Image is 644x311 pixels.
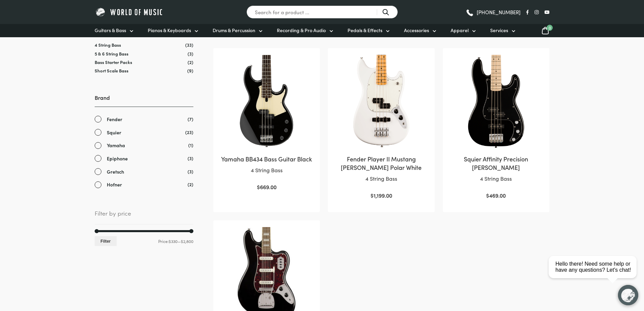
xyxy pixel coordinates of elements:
[257,183,277,191] bdi: 669.00
[181,238,193,244] span: $2,800
[95,42,121,48] a: 4 String Bass
[107,129,121,136] span: Squier
[95,208,193,224] span: Filter by price
[277,27,326,34] span: Recording & Pro Audio
[246,5,398,19] input: Search for a product ...
[95,236,193,246] div: Price: —
[220,55,313,192] a: Yamaha BB434 Bass Guitar Black4 String Bass $669.00
[188,181,193,188] span: (2)
[107,168,124,176] span: Gretsch
[477,9,521,15] span: [PHONE_NUMBER]
[95,27,126,34] span: Guitars & Bass
[185,42,193,48] span: (33)
[187,68,193,73] span: (9)
[95,50,128,57] a: 5 & 6 String Bass
[257,183,260,191] span: $
[335,55,428,148] img: Fender Player II Mustang Bass PJ Polar White Front
[95,94,193,107] h3: Brand
[188,115,193,123] span: (7)
[371,192,374,199] span: $
[220,155,313,163] h2: Yamaha BB434 Bass Guitar Black
[466,7,521,17] a: [PHONE_NUMBER]
[450,155,543,172] h2: Squier Affinity Precision [PERSON_NAME]
[220,55,313,148] img: Yamaha BB434 Bass Guitar Black Front
[335,155,428,172] h2: Fender Player II Mustang [PERSON_NAME] Polar White
[185,129,193,136] span: (23)
[169,238,177,244] span: $330
[95,67,128,74] a: Short Scale Bass
[188,155,193,162] span: (3)
[95,115,193,123] a: Fender
[547,25,553,31] span: 0
[188,59,193,65] span: (2)
[95,94,193,188] div: Brand
[95,129,193,136] a: Squier
[107,141,125,149] span: Yamaha
[107,155,128,162] span: Epiphone
[451,27,469,34] span: Apparel
[95,59,132,65] a: Bass Starter Packs
[486,192,506,199] bdi: 469.00
[95,181,193,188] a: Hofner
[188,168,193,175] span: (3)
[188,141,193,149] span: (1)
[220,166,313,175] p: 4 String Bass
[188,51,193,57] span: (3)
[490,27,508,34] span: Services
[371,192,392,199] bdi: 1,199.00
[95,155,193,162] a: Epiphone
[546,237,644,311] iframe: Chat with our support team
[450,55,543,148] img: Squier Affinity Precision Bass PJ Black body
[107,181,122,188] span: Hofner
[95,7,164,17] img: World of Music
[450,55,543,200] a: Squier Affinity Precision [PERSON_NAME]4 String Bass $469.00
[213,27,255,34] span: Drums & Percussion
[95,141,193,149] a: Yamaha
[486,192,489,199] span: $
[404,27,429,34] span: Accessories
[95,168,193,176] a: Gretsch
[335,174,428,183] p: 4 String Bass
[450,174,543,183] p: 4 String Bass
[95,236,117,246] button: Filter
[348,27,382,34] span: Pedals & Effects
[107,115,122,123] span: Fender
[148,27,191,34] span: Pianos & Keyboards
[335,55,428,200] a: Fender Player II Mustang [PERSON_NAME] Polar White4 String Bass $1,199.00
